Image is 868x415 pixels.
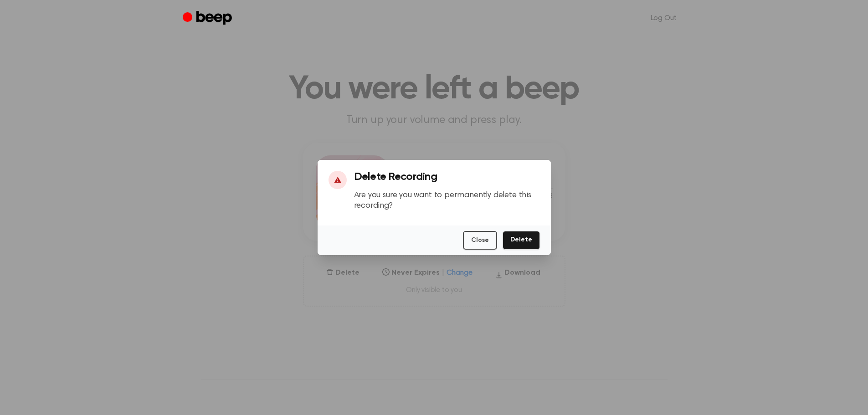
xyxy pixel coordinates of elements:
[463,231,497,250] button: Close
[329,171,347,189] div: ⚠
[503,231,540,250] button: Delete
[354,171,540,183] h3: Delete Recording
[183,10,234,27] a: Beep
[642,7,686,29] a: Log Out
[354,190,540,211] p: Are you sure you want to permanently delete this recording?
